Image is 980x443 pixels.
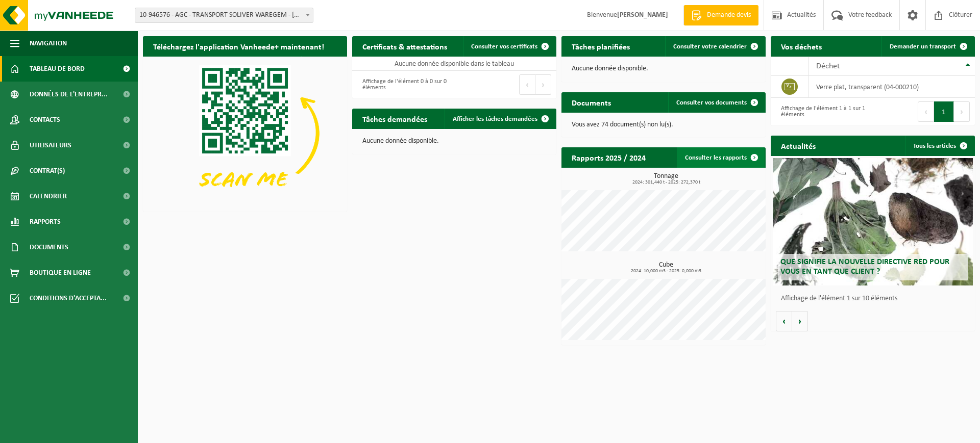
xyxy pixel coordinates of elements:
[561,147,656,167] h2: Rapports 2025 / 2024
[572,65,755,72] p: Aucune donnée disponible.
[572,121,755,128] p: Vous avez 74 document(s) non lu(s).
[143,36,334,56] h2: Téléchargez l'application Vanheede+ maintenant!
[352,57,556,71] td: Aucune donnée disponible dans le tableau
[357,73,449,96] div: Affichage de l'élément 0 à 0 sur 0 éléments
[567,180,766,185] span: 2024: 301,440 t - 2025: 272,370 t
[668,92,765,113] a: Consulter vos documents
[771,36,832,56] h2: Vos déchets
[561,92,621,112] h2: Documents
[30,285,107,311] span: Conditions d'accepta...
[780,258,949,276] span: Que signifie la nouvelle directive RED pour vous en tant que client ?
[918,101,934,122] button: Previous
[135,8,313,23] span: 10-946576 - AGC - TRANSPORT SOLIVER WAREGEM - WAREGEM
[954,101,970,122] button: Next
[362,138,546,145] p: Aucune donnée disponible.
[567,269,766,274] span: 2024: 10,000 m3 - 2025: 0,000 m3
[808,76,975,98] td: verre plat, transparent (04-000210)
[30,133,71,158] span: Utilisateurs
[352,36,457,56] h2: Certificats & attestations
[617,11,668,19] strong: [PERSON_NAME]
[890,43,956,50] span: Demander un transport
[445,109,555,129] a: Afficher les tâches demandées
[561,36,640,56] h2: Tâches planifiées
[816,62,840,70] span: Déchet
[519,74,535,95] button: Previous
[676,99,747,106] span: Consulter vos documents
[30,234,68,260] span: Documents
[30,158,65,184] span: Contrat(s)
[535,74,551,95] button: Next
[665,36,765,57] a: Consulter votre calendrier
[673,43,747,50] span: Consulter votre calendrier
[135,8,313,22] span: 10-946576 - AGC - TRANSPORT SOLIVER WAREGEM - WAREGEM
[771,136,826,155] h2: Actualités
[776,311,792,331] button: Vorige
[143,57,347,210] img: Download de VHEPlus App
[776,100,868,123] div: Affichage de l'élément 1 à 1 sur 1 éléments
[677,147,765,168] a: Consulter les rapports
[30,209,61,234] span: Rapports
[471,43,537,50] span: Consulter vos certificats
[934,101,954,122] button: 1
[30,184,67,209] span: Calendrier
[30,82,108,107] span: Données de l'entrepr...
[463,36,555,57] a: Consulter vos certificats
[567,262,766,274] h3: Cube
[773,158,973,285] a: Que signifie la nouvelle directive RED pour vous en tant que client ?
[905,136,974,156] a: Tous les articles
[683,5,758,25] a: Demande devis
[30,260,91,285] span: Boutique en ligne
[781,295,970,302] p: Affichage de l'élément 1 sur 10 éléments
[30,31,67,56] span: Navigation
[704,10,753,20] span: Demande devis
[453,116,537,122] span: Afficher les tâches demandées
[352,109,437,128] h2: Tâches demandées
[567,173,766,185] h3: Tonnage
[792,311,808,331] button: Volgende
[30,107,60,133] span: Contacts
[30,56,85,82] span: Tableau de bord
[881,36,974,57] a: Demander un transport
